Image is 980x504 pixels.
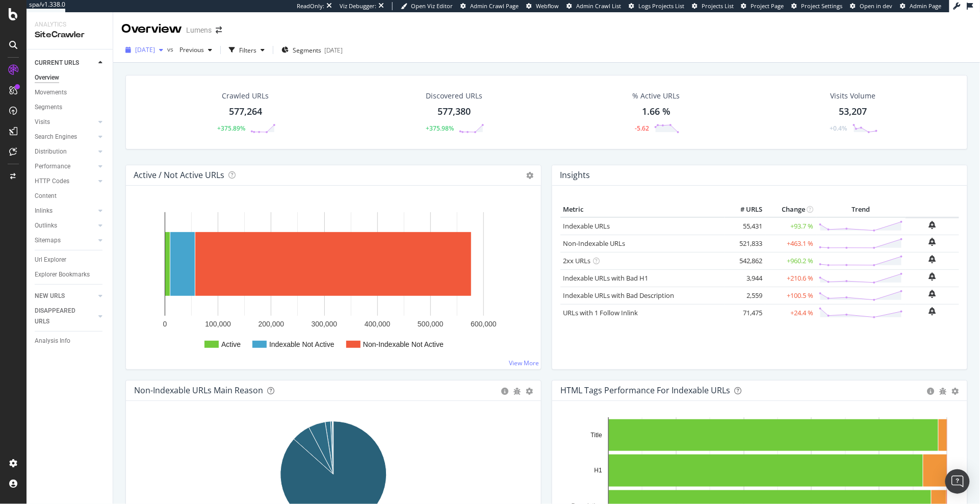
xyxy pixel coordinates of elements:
div: Segments [35,102,62,113]
a: Overview [35,72,106,83]
svg: A chart. [134,202,533,361]
div: 577,264 [229,105,262,118]
div: 1.66 % [642,105,670,118]
td: +210.6 % [765,269,816,287]
div: bell-plus [929,221,936,229]
span: Projects List [702,2,734,10]
div: Overview [35,72,59,83]
div: Url Explorer [35,255,66,265]
div: Visits [35,117,50,128]
a: Admin Crawl List [566,2,621,10]
td: 521,833 [725,235,765,252]
a: Visits [35,117,95,128]
button: Segments[DATE] [277,42,347,58]
a: URLs with 1 Follow Inlink [563,308,638,317]
a: Segments [35,102,106,113]
div: arrow-right-arrow-left [216,27,222,34]
div: bell-plus [929,272,936,281]
td: +100.5 % [765,287,816,304]
a: DISAPPEARED URLS [35,306,95,327]
div: circle-info [927,388,935,395]
h4: Insights [560,168,590,182]
text: H1 [595,467,603,474]
span: Admin Crawl List [576,2,621,10]
span: Admin Page [910,2,942,10]
div: Viz Debugger: [340,2,376,10]
div: Overview [121,20,182,38]
a: Webflow [526,2,559,10]
button: Previous [175,42,216,58]
a: Url Explorer [35,255,106,265]
div: ReadOnly: [297,2,324,10]
td: +24.4 % [765,304,816,321]
a: Indexable URLs with Bad Description [563,291,674,300]
div: Analysis Info [35,336,70,346]
h4: Active / Not Active URLs [134,168,224,182]
td: 2,559 [725,287,765,304]
div: DISAPPEARED URLS [35,306,86,327]
div: 53,207 [839,105,867,118]
div: [DATE] [324,46,343,55]
a: Outlinks [35,220,95,231]
th: Trend [816,202,906,217]
a: Explorer Bookmarks [35,269,106,280]
div: bug [940,388,947,395]
th: Metric [560,202,725,217]
a: HTTP Codes [35,176,95,187]
span: 2025 Oct. 3rd [135,45,155,54]
div: Visits Volume [830,91,875,101]
a: Project Page [741,2,784,10]
th: # URLS [725,202,765,217]
div: bell-plus [929,238,936,246]
text: 300,000 [312,320,338,328]
a: Open Viz Editor [401,2,453,10]
text: Title [591,432,603,439]
button: [DATE] [121,42,167,58]
a: Distribution [35,146,95,157]
a: Search Engines [35,132,95,142]
text: 400,000 [365,320,391,328]
td: 55,431 [725,217,765,235]
div: NEW URLS [35,291,65,301]
span: Project Page [751,2,784,10]
text: 600,000 [471,320,497,328]
a: CURRENT URLS [35,58,95,68]
div: circle-info [501,388,508,395]
div: bell-plus [929,290,936,298]
div: Lumens [186,25,212,35]
a: Analysis Info [35,336,106,346]
div: Open Intercom Messenger [945,469,970,494]
div: HTTP Codes [35,176,69,187]
div: Crawled URLs [222,91,269,101]
td: 71,475 [725,304,765,321]
td: 542,862 [725,252,765,269]
div: Movements [35,87,67,98]
a: Logs Projects List [629,2,684,10]
div: Distribution [35,146,67,157]
div: gear [526,388,533,395]
a: Content [35,191,106,201]
a: Movements [35,87,106,98]
i: Options [526,172,533,179]
text: 200,000 [259,320,285,328]
a: Inlinks [35,206,95,216]
td: +960.2 % [765,252,816,269]
div: gear [952,388,959,395]
div: Sitemaps [35,235,61,246]
div: Discovered URLs [426,91,482,101]
text: Non-Indexable Not Active [363,340,444,348]
div: +375.89% [217,124,245,133]
span: Open Viz Editor [411,2,453,10]
div: -5.62 [635,124,649,133]
a: View More [509,359,539,367]
a: Admin Crawl Page [460,2,519,10]
text: Active [221,340,241,348]
div: % Active URLs [633,91,680,101]
div: 577,380 [437,105,471,118]
text: 0 [163,320,167,328]
div: +0.4% [830,124,847,133]
div: Non-Indexable URLs Main Reason [134,385,263,395]
span: Logs Projects List [638,2,684,10]
a: Open in dev [850,2,893,10]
